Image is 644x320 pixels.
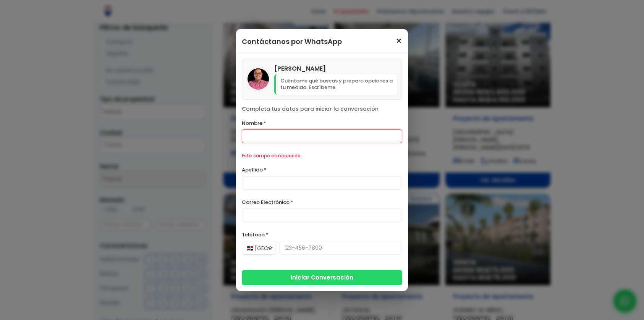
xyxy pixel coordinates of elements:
[242,197,402,207] label: Correo Electrónico *
[242,118,402,128] label: Nombre *
[242,105,402,113] p: Completa tus datos para iniciar la conversación
[274,74,397,95] p: Cuéntame qué buscas y preparo opciones a tu medida. Escríbeme.
[279,241,402,255] input: 123-456-7890
[248,68,269,90] img: Julio Holguin
[242,165,402,175] label: Apellido *
[242,151,402,160] div: Este campo es requerido.
[274,64,397,73] h4: [PERSON_NAME]
[242,35,342,48] h3: Contáctanos por WhatsApp
[396,37,402,46] span: ×
[242,270,402,285] button: Iniciar Conversación
[242,230,402,239] label: Teléfono *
